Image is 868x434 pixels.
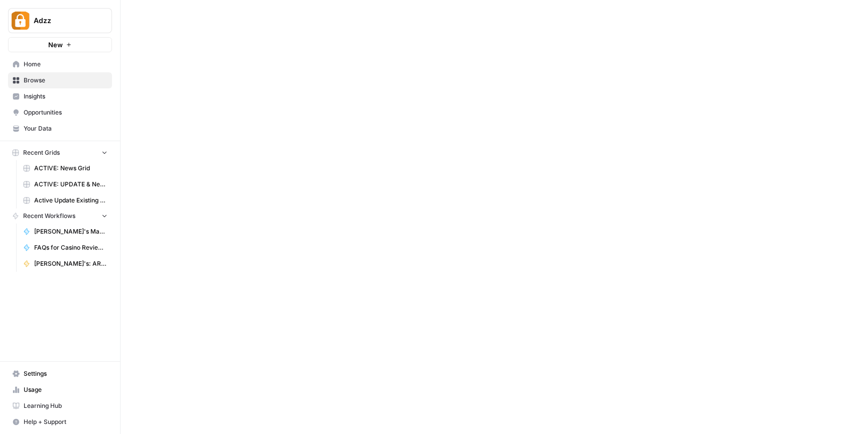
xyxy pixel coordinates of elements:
[8,37,112,52] button: New
[8,56,112,72] a: Home
[34,196,107,205] span: Active Update Existing Post
[8,104,112,121] a: Opportunities
[24,417,107,426] span: Help + Support
[34,164,107,173] span: ACTIVE: News Grid
[8,72,112,88] a: Browse
[34,227,107,236] span: [PERSON_NAME]'s Master: Arabic Casino Reviews
[24,60,107,69] span: Home
[8,121,112,137] a: Your Data
[8,8,112,33] button: Workspace: Adzz
[24,369,107,378] span: Settings
[23,211,75,221] span: Recent Workflows
[19,240,112,256] a: FAQs for Casino Review Arabic
[48,40,63,50] span: New
[8,382,112,398] a: Usage
[24,76,107,85] span: Browse
[8,414,112,430] button: Help + Support
[8,208,112,224] button: Recent Workflows
[19,160,112,176] a: ACTIVE: News Grid
[8,88,112,104] a: Insights
[34,16,94,26] span: Adzz
[24,385,107,394] span: Usage
[24,124,107,133] span: Your Data
[19,192,112,208] a: Active Update Existing Post
[34,243,107,252] span: FAQs for Casino Review Arabic
[34,259,107,268] span: [PERSON_NAME]'s: ARABIC Casino Review
[8,145,112,160] button: Recent Grids
[34,180,107,189] span: ACTIVE: UPDATE & New Casino Reviews
[19,256,112,272] a: [PERSON_NAME]'s: ARABIC Casino Review
[19,224,112,240] a: [PERSON_NAME]'s Master: Arabic Casino Reviews
[24,108,107,117] span: Opportunities
[24,92,107,101] span: Insights
[8,366,112,382] a: Settings
[19,176,112,192] a: ACTIVE: UPDATE & New Casino Reviews
[12,12,30,30] img: Adzz Logo
[8,398,112,414] a: Learning Hub
[23,148,60,157] span: Recent Grids
[24,401,107,410] span: Learning Hub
